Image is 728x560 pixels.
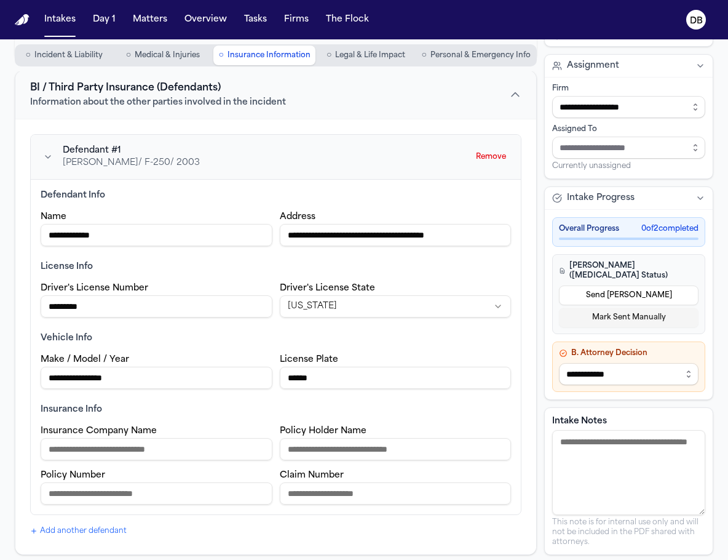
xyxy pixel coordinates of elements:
[180,9,232,31] button: Overview
[552,84,705,94] div: Firm
[39,9,81,31] button: Intakes
[41,426,157,436] label: Insurance Company Name
[41,471,105,480] label: Policy Number
[559,308,698,327] button: Mark Sent Manually
[40,526,127,536] span: Add another defendant
[228,50,311,60] span: Insurance Information
[280,295,512,318] button: State select
[26,49,31,62] span: ○
[318,46,414,65] button: Go to Legal & Life Impact
[41,284,148,293] label: Driver's License Number
[641,224,698,234] span: 0 of 2 completed
[335,50,405,60] span: Legal & Life Impact
[41,332,511,345] div: Vehicle Info
[545,187,713,209] button: Intake Progress
[126,49,131,62] span: ○
[321,9,374,31] button: The Flock
[16,46,113,65] button: Go to Incident & Liability
[15,71,536,119] button: BI / Third Party Insurance (Defendants)Information about the other parties involved in the incident
[213,46,315,65] button: Go to Insurance Information
[422,49,427,62] span: ○
[567,192,635,204] span: Intake Progress
[41,261,511,273] div: License Info
[115,46,212,65] button: Go to Medical & Injuries
[552,137,705,159] input: Assign to staff member
[88,9,121,31] button: Day 1
[63,157,466,169] div: [PERSON_NAME]/ F-250/ 2003
[41,190,511,202] div: Defendant Info
[280,284,375,293] label: Driver's License State
[15,14,30,26] img: Finch Logo
[552,518,705,547] p: This note is for internal use only and will not be included in the PDF shared with attorneys.
[239,9,272,31] button: Tasks
[552,430,705,515] textarea: Intake notes
[280,355,338,364] label: License Plate
[218,49,223,62] span: ○
[30,81,221,95] span: BI / Third Party Insurance (Defendants)
[15,14,30,26] a: Home
[552,415,705,428] label: Intake Notes
[417,46,536,65] button: Go to Personal & Emergency Info
[559,286,698,305] button: Send [PERSON_NAME]
[552,124,705,134] div: Assigned To
[559,224,619,234] span: Overall Progress
[41,438,272,460] input: Defendant insurance company name
[34,50,103,60] span: Incident & Liability
[30,97,286,109] span: Information about the other parties involved in the incident
[30,526,127,536] button: Add another defendant
[280,438,512,460] input: Defendant policy holder name
[280,482,512,505] input: Defendant claim number
[135,50,200,60] span: Medical & Injuries
[41,404,511,416] div: Insurance Info
[280,212,315,222] label: Address
[280,471,344,480] label: Claim Number
[559,348,698,358] h4: B. Attorney Decision
[559,261,698,281] h4: [PERSON_NAME] ([MEDICAL_DATA] Status)
[471,147,511,167] button: Remove
[326,49,331,62] span: ○
[63,145,121,157] span: Defendant # 1
[545,55,713,77] button: Assignment
[279,9,314,31] button: Firms
[41,145,466,169] div: Collapse defendant details
[41,355,129,364] label: Make / Model / Year
[552,96,705,118] input: Select firm
[567,60,619,72] span: Assignment
[128,9,172,31] button: Matters
[552,161,631,171] span: Currently unassigned
[280,426,366,436] label: Policy Holder Name
[41,482,272,505] input: Defendant policy number
[430,50,531,60] span: Personal & Emergency Info
[41,212,66,222] label: Name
